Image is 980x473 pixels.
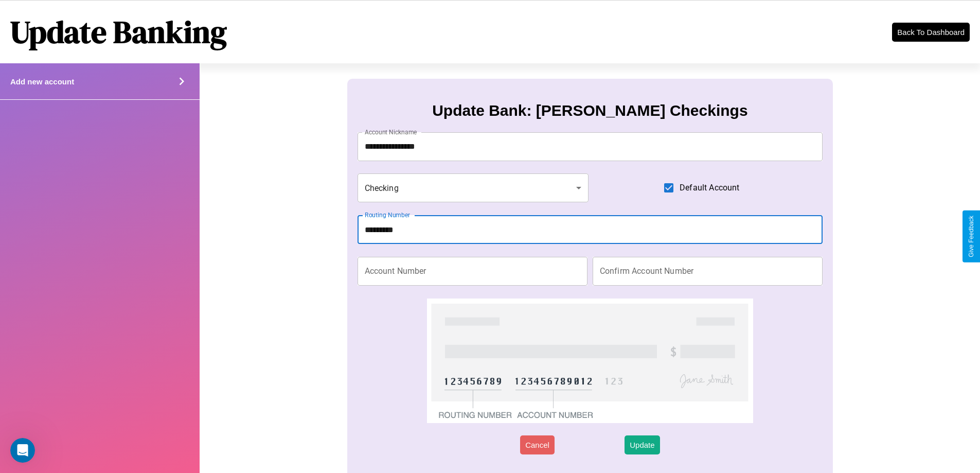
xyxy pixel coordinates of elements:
button: Update [625,435,660,454]
label: Account Nickname [365,128,417,136]
div: Checking [358,173,589,202]
button: Cancel [520,435,555,454]
h3: Update Bank: [PERSON_NAME] Checkings [432,102,747,119]
img: check [427,299,753,423]
h4: Add new account [10,77,74,86]
iframe: Intercom live chat [10,438,35,463]
span: Default Account [680,182,739,194]
label: Routing Number [365,211,410,219]
h1: Update Banking [10,11,227,53]
div: Give Feedback [968,216,975,257]
button: Back To Dashboard [892,23,970,42]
